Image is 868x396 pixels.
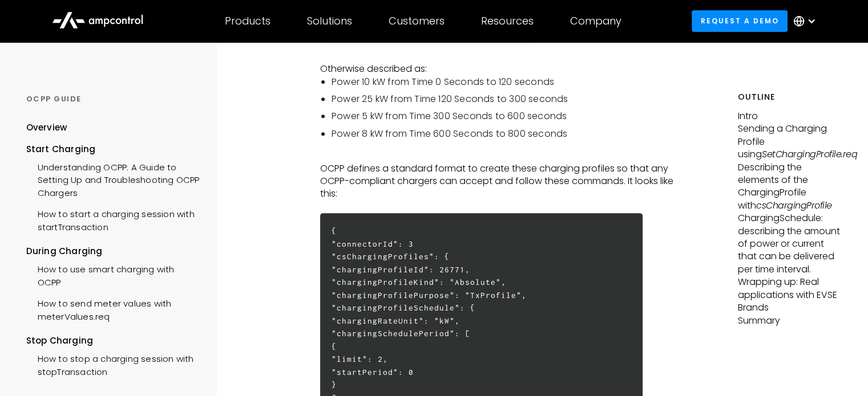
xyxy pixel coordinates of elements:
p: Describing the elements of the ChargingProfile with [738,161,842,213]
p: Summary [738,315,842,327]
a: How to send meter values with meterValues.req [26,292,200,326]
p: Wrapping up: Real applications with EVSE Brands [738,276,842,314]
a: How to use smart charging with OCPP [26,258,200,292]
div: Overview [26,121,67,134]
div: Customers [389,15,445,27]
p: ‍ [320,201,678,213]
div: Stop Charging [26,334,200,347]
p: Sending a Charging Profile using [738,123,842,161]
div: Company [570,15,621,27]
li: Power 5 kW from Time 300 Seconds to 600 seconds [332,110,678,123]
em: SetChargingProfile.req [762,148,857,161]
div: OCPP GUIDE [26,94,200,104]
li: Power 25 kW from Time 120 Seconds to 300 seconds [332,93,678,105]
li: Power 10 kW from Time 0 Seconds to 120 seconds [332,76,678,88]
p: Otherwise described as: [320,63,678,75]
p: ‍ [320,149,678,162]
div: Products [225,15,271,27]
div: Solutions [307,15,352,27]
h5: Outline [738,91,842,103]
p: Intro [738,110,842,123]
div: Resources [481,15,534,27]
div: Start Charging [26,143,200,156]
a: Understanding OCPP: A Guide to Setting Up and Troubleshooting OCPP Chargers [26,156,200,202]
p: OCPP defines a standard format to create these charging profiles so that any OCPP-compliant charg... [320,162,678,201]
a: Overview [26,121,67,142]
em: csChargingProfile [756,199,832,212]
p: ChargingSchedule: describing the amount of power or current that can be delivered per time interval. [738,212,842,276]
a: How to stop a charging session with stopTransaction [26,347,200,381]
p: ‍ [320,50,678,63]
a: How to start a charging session with startTransaction [26,202,200,236]
div: During Charging [26,245,200,258]
li: Power 8 kW from Time 600 Seconds to 800 seconds [332,128,678,140]
a: Request a demo [692,10,788,31]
